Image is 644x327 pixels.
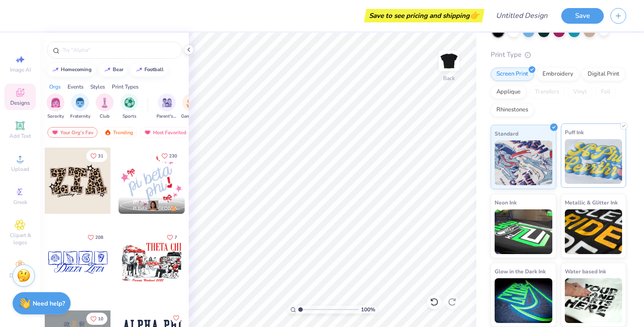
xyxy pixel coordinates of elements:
[537,68,579,81] div: Embroidery
[68,83,84,91] div: Events
[565,267,606,276] span: Water based Ink
[11,166,29,173] span: Upload
[47,113,64,120] span: Sorority
[84,231,107,243] button: Like
[10,66,31,73] span: Image AI
[565,278,623,323] img: Water based Ink
[163,231,181,243] button: Like
[582,68,625,81] div: Digital Print
[100,127,137,138] div: Trending
[561,8,604,24] button: Save
[495,129,518,138] span: Standard
[157,93,177,120] button: filter button
[361,306,375,314] span: 100 %
[491,103,534,117] div: Rhinestones
[181,93,202,120] div: filter for Game Day
[113,67,123,72] div: bear
[124,98,135,108] img: Sports Image
[120,93,138,120] div: filter for Sports
[495,267,546,276] span: Glow in the Dark Ink
[491,68,534,81] div: Screen Print
[171,313,182,323] button: Like
[565,127,584,137] span: Puff Ink
[49,83,61,91] div: Orgs
[157,150,181,162] button: Like
[186,98,197,108] img: Game Day Image
[86,150,107,162] button: Like
[10,99,30,106] span: Designs
[96,93,114,120] div: filter for Club
[131,63,168,76] button: football
[95,235,103,240] span: 208
[491,50,626,60] div: Print Type
[495,209,552,254] img: Neon Ink
[13,199,27,206] span: Greek
[565,139,623,184] img: Puff Ink
[70,93,90,120] button: filter button
[75,98,85,108] img: Fraternity Image
[565,209,623,254] img: Metallic & Glitter Ink
[100,113,110,120] span: Club
[568,85,593,99] div: Vinyl
[62,46,176,55] input: Try "Alpha"
[140,127,191,138] div: Most Favorited
[157,113,177,120] span: Parent's Weekend
[491,85,526,99] div: Applique
[489,7,555,25] input: Untitled Design
[157,93,177,120] div: filter for Parent's Weekend
[51,129,59,136] img: most_fav.gif
[9,272,31,279] span: Decorate
[112,83,139,91] div: Print Types
[70,93,90,120] div: filter for Fraternity
[47,93,64,120] button: filter button
[181,113,202,120] span: Game Day
[61,67,92,72] div: homecoming
[98,317,103,321] span: 10
[144,67,164,72] div: football
[9,132,31,140] span: Add Text
[136,67,143,72] img: trend_line.gif
[133,205,181,212] span: Pi Beta Phi, [GEOGRAPHIC_DATA][US_STATE]
[174,235,177,240] span: 7
[47,63,96,76] button: homecoming
[104,129,111,136] img: trending.gif
[120,93,138,120] button: filter button
[495,198,517,207] span: Neon Ink
[181,93,202,120] button: filter button
[443,74,455,82] div: Back
[495,278,552,323] img: Glow in the Dark Ink
[51,98,61,108] img: Sorority Image
[90,83,105,91] div: Styles
[33,299,65,308] strong: Need help?
[104,67,111,72] img: trend_line.gif
[96,93,114,120] button: filter button
[366,9,482,22] div: Save to see pricing and shipping
[144,129,151,136] img: most_fav.gif
[70,113,90,120] span: Fraternity
[4,232,36,246] span: Clipart & logos
[565,198,618,207] span: Metallic & Glitter Ink
[169,154,177,158] span: 230
[47,127,97,138] div: Your Org's Fav
[162,98,172,108] img: Parent's Weekend Image
[133,199,170,205] span: [PERSON_NAME]
[440,52,458,70] img: Back
[495,140,552,185] img: Standard
[123,113,136,120] span: Sports
[86,313,107,325] button: Like
[595,85,616,99] div: Foil
[99,63,127,76] button: bear
[529,85,565,99] div: Transfers
[98,154,103,158] span: 31
[52,67,59,72] img: trend_line.gif
[470,10,479,21] span: 👉
[100,98,110,108] img: Club Image
[47,93,64,120] div: filter for Sorority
